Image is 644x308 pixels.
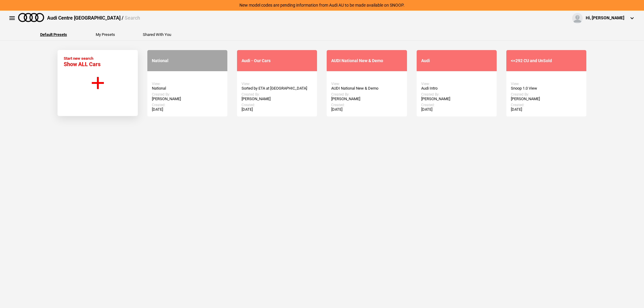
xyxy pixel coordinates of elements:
div: [DATE] [331,107,402,112]
span: Show ALL Cars [64,61,101,67]
div: Created: [421,103,492,107]
img: audi.png [18,13,44,22]
div: [PERSON_NAME] [331,97,402,101]
div: [PERSON_NAME] [421,97,492,101]
button: Default Presets [40,33,67,37]
div: View: [511,82,582,86]
div: Hi, [PERSON_NAME] [586,15,624,21]
div: [DATE] [152,107,223,112]
div: Audi Centre [GEOGRAPHIC_DATA] / [47,15,140,21]
div: Created By: [152,92,223,97]
div: Audi [421,58,492,63]
div: [PERSON_NAME] [511,97,582,101]
div: Audi - Our Cars [242,58,312,63]
div: [PERSON_NAME] [152,97,223,101]
button: My Presets [96,33,115,37]
div: Audi Intro [421,86,492,91]
div: [DATE] [421,107,492,112]
div: National [152,58,223,63]
div: AUDI National New & Demo [331,58,402,63]
div: View: [421,82,492,86]
button: Shared With You [143,33,171,37]
div: Created By: [511,92,582,97]
div: Created: [242,103,312,107]
div: [PERSON_NAME] [242,97,312,101]
div: <=292 CU and UnSold [511,58,582,63]
div: Created By: [421,92,492,97]
div: Created By: [331,92,402,97]
div: Snoop 1.0 View [511,86,582,91]
div: Created By: [242,92,312,97]
div: Created: [152,103,223,107]
span: Search [125,15,140,21]
div: [DATE] [511,107,582,112]
div: Start new search [64,56,101,67]
div: View: [331,82,402,86]
div: AUDI National New & Demo [331,86,402,91]
div: View: [242,82,312,86]
div: Created: [511,103,582,107]
button: Start new search Show ALL Cars [57,50,138,116]
div: [DATE] [242,107,312,112]
div: Created: [331,103,402,107]
div: Sorted by ETA at [GEOGRAPHIC_DATA] [242,86,312,91]
div: View: [152,82,223,86]
div: National [152,86,223,91]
